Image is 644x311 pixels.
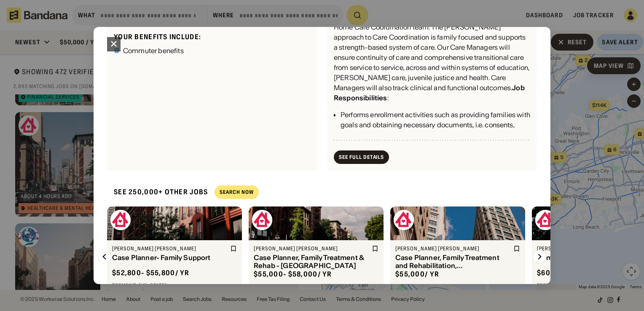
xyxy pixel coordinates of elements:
[535,210,555,230] img: Graham Windham logo
[334,83,525,102] div: Job Responsibilities
[112,245,228,252] div: [PERSON_NAME] [PERSON_NAME]
[339,155,384,160] div: See Full Details
[107,181,208,203] div: See 250,000+ other jobs
[254,245,370,252] div: [PERSON_NAME] [PERSON_NAME]
[98,250,111,263] img: Left Arrow
[341,110,530,140] div: Performs enrollment activities such as providing families with goals and obtaining necessary docu...
[394,210,414,230] img: Graham Windham logo
[112,282,237,289] div: Tremont · [US_STATE]
[395,284,520,290] div: Tremont · [US_STATE]
[395,270,439,279] div: $ 55,000 / yr
[537,268,581,277] div: $ 60,000 / yr
[220,190,254,195] div: Search Now
[114,32,310,41] div: Your benefits include:
[252,210,272,230] img: Graham Windham logo
[254,284,378,290] div: Tremont · [US_STATE]
[112,268,190,277] div: $ 52,800 - $55,800 / yr
[110,210,131,230] img: Graham Windham logo
[533,250,546,263] img: Right Arrow
[395,254,512,270] div: Case Planner, Family Treatment and Rehabilitation, [GEOGRAPHIC_DATA]
[254,270,332,279] div: $ 55,000 - $58,000 / yr
[123,47,184,54] div: Commuter benefits
[254,254,370,270] div: Case Planner, Family Treatment & Rehab - [GEOGRAPHIC_DATA]
[112,254,228,262] div: Case Planner- Family Support
[395,245,512,252] div: [PERSON_NAME] [PERSON_NAME]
